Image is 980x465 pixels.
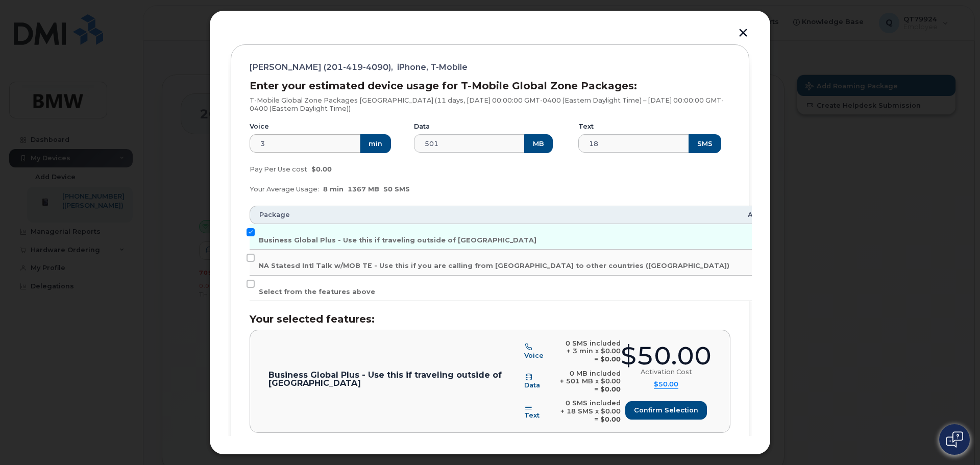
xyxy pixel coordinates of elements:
span: Business Global Plus - Use this if traveling outside of [GEOGRAPHIC_DATA] [259,236,536,244]
div: 0 SMS included [552,399,621,407]
span: + 501 MB x [560,377,599,385]
p: Business Global Plus - Use this if traveling outside of [GEOGRAPHIC_DATA] [268,371,524,387]
label: Voice [250,123,269,131]
button: Confirm selection [625,401,707,420]
span: $0.00 = [594,377,621,393]
th: Package [250,206,739,224]
span: Data [524,381,540,389]
span: $0.00 [311,165,332,173]
div: 0 MB included [552,370,621,378]
button: MB [524,134,553,153]
h3: Your selected features: [250,313,730,325]
p: T-Mobile Global Zone Packages [GEOGRAPHIC_DATA] (11 days, [DATE] 00:00:00 GMT-0400 (Eastern Dayli... [250,96,730,112]
span: iPhone, T-Mobile [397,63,468,71]
span: Your Average Usage: [250,185,319,193]
div: 0 SMS included [556,339,621,348]
b: $0.00 [600,355,621,363]
summary: $50.00 [654,380,678,389]
span: + 3 min x [567,347,599,355]
div: $50.00 [621,344,712,369]
input: Select from the features above [247,280,255,288]
span: 8 min [323,185,344,193]
div: Activation Cost [641,368,692,376]
span: 1367 MB [348,185,379,193]
span: Text [524,411,540,419]
span: Pay Per Use cost [250,165,307,173]
span: Select from the features above [259,288,375,296]
label: Data [414,123,430,131]
button: min [360,134,391,153]
h3: Enter your estimated device usage for T-Mobile Global Zone Packages: [250,80,730,91]
span: $0.00 = [594,347,621,363]
img: Open chat [946,431,963,448]
span: 50 SMS [383,185,410,193]
label: Text [578,123,594,131]
span: Voice [524,352,544,359]
span: $0.00 = [594,407,621,423]
b: $0.00 [600,385,621,393]
b: $0.00 [600,415,621,423]
span: [PERSON_NAME] (201-419-4090), [250,63,393,71]
input: NA Statesd Intl Talk w/MOB TE - Use this if you are calling from [GEOGRAPHIC_DATA] to other count... [247,254,255,262]
button: SMS [689,134,721,153]
input: Business Global Plus - Use this if traveling outside of [GEOGRAPHIC_DATA] [247,228,255,236]
span: NA Statesd Intl Talk w/MOB TE - Use this if you are calling from [GEOGRAPHIC_DATA] to other count... [259,262,729,270]
span: + 18 SMS x [560,407,599,415]
span: Confirm selection [634,405,698,415]
th: Amount [739,206,786,224]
